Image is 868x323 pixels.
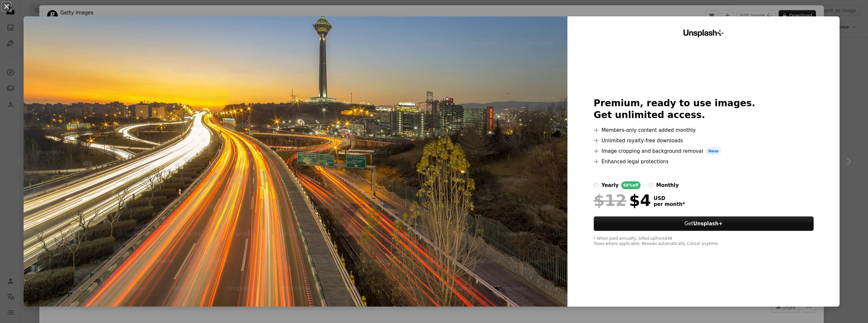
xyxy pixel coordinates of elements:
[594,137,814,145] li: Unlimited royalty-free downloads
[654,201,685,207] span: per month *
[648,183,654,188] input: monthly
[594,192,626,209] span: $12
[594,97,814,121] h2: Premium, ready to use images. Get unlimited access.
[594,147,814,155] li: Image cropping and background removal
[594,192,651,209] div: $4
[602,181,619,189] div: yearly
[594,126,814,134] li: Members-only content added monthly
[594,183,599,188] input: yearly66%off
[594,216,814,231] button: GetUnsplash+
[594,236,814,247] div: * When paid annually, billed upfront $48 Taxes where applicable. Renews automatically. Cancel any...
[693,221,723,227] strong: Unsplash+
[654,195,685,201] span: USD
[594,158,814,166] li: Enhanced legal protections
[705,147,721,155] span: New
[656,181,679,189] div: monthly
[621,181,641,189] div: 66% off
